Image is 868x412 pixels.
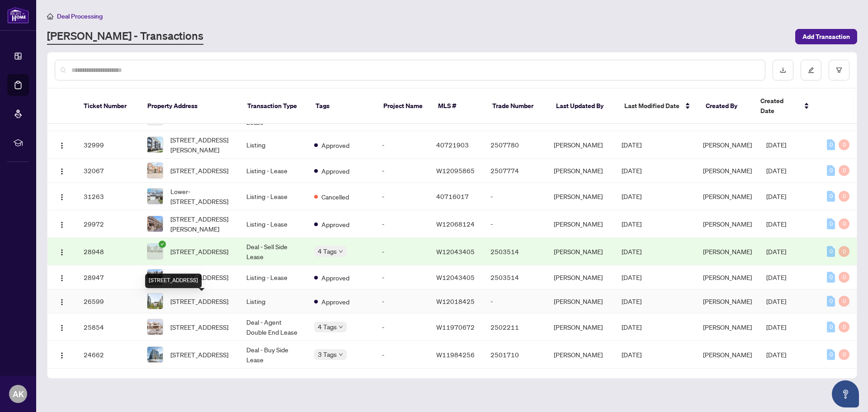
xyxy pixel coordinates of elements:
[839,246,849,257] div: 0
[76,89,140,124] th: Ticket Number
[147,270,163,285] img: thumbnail-img
[483,183,547,210] td: -
[318,246,337,256] span: 4 Tags
[55,189,69,204] button: Logo
[703,350,752,359] span: [PERSON_NAME]
[58,352,66,359] img: Logo
[375,289,429,313] td: -
[170,166,228,175] span: [STREET_ADDRESS]
[622,192,642,200] span: [DATE]
[55,244,69,259] button: Logo
[753,89,817,124] th: Created Date
[549,89,617,124] th: Last Updated By
[47,28,203,45] a: [PERSON_NAME] - Transactions
[436,247,475,256] span: W12043405
[839,322,849,332] div: 0
[58,194,66,201] img: Logo
[147,189,163,204] img: thumbnail-img
[766,247,786,256] span: [DATE]
[801,60,821,81] button: edit
[239,210,307,238] td: Listing - Lease
[55,137,69,152] button: Logo
[58,324,66,331] img: Logo
[624,101,679,111] span: Last Modified Date
[147,244,163,259] img: thumbnail-img
[622,220,642,228] span: [DATE]
[839,191,849,202] div: 0
[483,313,547,341] td: 2502211
[55,347,69,362] button: Logo
[839,165,849,176] div: 0
[57,12,103,20] span: Deal Processing
[318,349,337,360] span: 3 Tags
[239,265,307,289] td: Listing - Lease
[147,294,163,309] img: thumbnail-img
[436,220,475,228] span: W12068124
[76,265,140,289] td: 28947
[836,67,842,73] span: filter
[547,159,614,183] td: [PERSON_NAME]
[622,166,642,175] span: [DATE]
[483,265,547,289] td: 2503514
[240,89,308,124] th: Transaction Type
[375,313,429,341] td: -
[375,183,429,210] td: -
[239,183,307,210] td: Listing - Lease
[483,341,547,369] td: 2501710
[827,272,835,283] div: 0
[483,289,547,313] td: -
[55,217,69,231] button: Logo
[55,294,69,308] button: Logo
[827,165,835,176] div: 0
[170,322,228,332] span: [STREET_ADDRESS]
[47,13,53,19] span: home
[622,297,642,305] span: [DATE]
[58,298,66,306] img: Logo
[622,350,642,359] span: [DATE]
[703,323,752,331] span: [PERSON_NAME]
[239,341,307,369] td: Deal - Buy Side Lease
[76,159,140,183] td: 32067
[766,220,786,228] span: [DATE]
[339,325,343,329] span: down
[436,192,469,200] span: 40716017
[760,96,799,116] span: Created Date
[339,249,343,254] span: down
[239,159,307,183] td: Listing - Lease
[239,313,307,341] td: Deal - Agent Double End Lease
[795,29,857,44] button: Add Transaction
[58,221,66,228] img: Logo
[703,141,752,149] span: [PERSON_NAME]
[703,247,752,256] span: [PERSON_NAME]
[703,297,752,305] span: [PERSON_NAME]
[436,350,475,359] span: W11984256
[339,352,343,357] span: down
[808,67,814,73] span: edit
[55,320,69,334] button: Logo
[483,238,547,265] td: 2503514
[321,273,349,283] span: Approved
[239,131,307,159] td: Listing
[431,89,486,124] th: MLS #
[376,89,431,124] th: Project Name
[147,347,163,362] img: thumbnail-img
[55,163,69,178] button: Logo
[147,216,163,232] img: thumbnail-img
[827,218,835,229] div: 0
[170,296,228,306] span: [STREET_ADDRESS]
[76,131,140,159] td: 32999
[170,350,228,360] span: [STREET_ADDRESS]
[170,186,232,206] span: Lower-[STREET_ADDRESS]
[547,313,614,341] td: [PERSON_NAME]
[698,89,753,124] th: Created By
[547,210,614,238] td: [PERSON_NAME]
[159,241,166,248] span: check-circle
[547,131,614,159] td: [PERSON_NAME]
[13,388,24,400] span: AK
[483,159,547,183] td: 2507774
[617,89,699,124] th: Last Modified Date
[170,135,232,155] span: [STREET_ADDRESS][PERSON_NAME]
[436,273,475,281] span: W12043405
[147,137,163,152] img: thumbnail-img
[703,192,752,200] span: [PERSON_NAME]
